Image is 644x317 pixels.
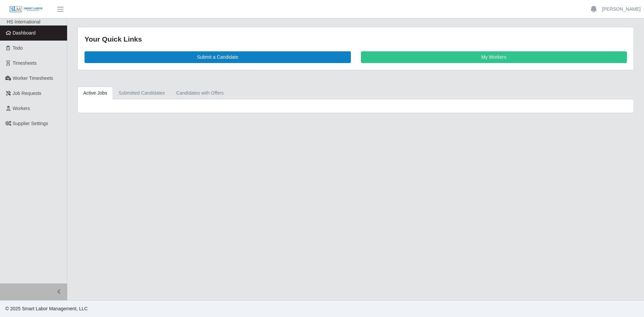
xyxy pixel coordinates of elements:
span: Dashboard [13,30,36,36]
span: Worker Timesheets [13,75,53,81]
span: Job Requests [13,91,42,96]
span: Timesheets [13,60,37,66]
span: HS International [7,19,40,24]
a: Submitted Candidates [113,87,171,100]
span: Supplier Settings [13,121,48,126]
span: Workers [13,106,30,111]
span: © 2025 Smart Labor Management, LLC [5,306,88,311]
a: Candidates with Offers [170,87,229,100]
div: Your Quick Links [85,34,627,45]
img: SLM Logo [9,6,43,13]
a: [PERSON_NAME] [602,6,641,13]
a: My Workers [361,51,627,63]
a: Active Jobs [77,87,113,100]
span: Todo [13,45,23,51]
a: Submit a Candidate [85,51,351,63]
